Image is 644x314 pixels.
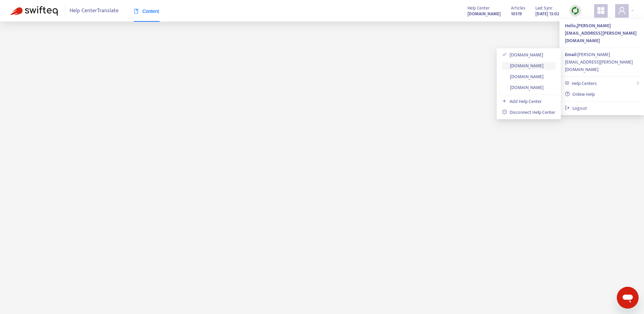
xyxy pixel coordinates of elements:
[636,81,640,85] span: right
[571,6,579,15] img: sync.dc5367851b00ba804db3.png
[565,22,637,45] strong: Hello, [PERSON_NAME][EMAIL_ADDRESS][PERSON_NAME][DOMAIN_NAME]
[597,6,605,15] span: appstore
[618,6,626,15] span: user
[617,287,639,309] iframe: Button to launch messaging window
[134,8,159,14] span: Content
[502,62,544,70] a: [DOMAIN_NAME]
[467,10,501,18] a: [DOMAIN_NAME]
[535,4,553,12] span: Last Sync
[535,10,559,18] strong: [DATE] 13:02
[565,90,595,98] a: Online Help
[502,98,542,105] a: Add Help Center
[511,10,522,18] strong: 10519
[565,51,577,58] strong: Email:
[565,51,639,73] div: [PERSON_NAME][EMAIL_ADDRESS][PERSON_NAME][DOMAIN_NAME]
[467,4,490,12] span: Help Center
[134,9,139,14] span: book
[572,80,597,87] span: Help Centers
[511,4,525,12] span: Articles
[565,104,587,112] a: Logout
[502,51,543,59] a: [DOMAIN_NAME]
[502,84,544,91] a: [DOMAIN_NAME]
[70,4,118,17] span: Help Center Translate
[502,73,544,81] a: [DOMAIN_NAME]
[502,108,555,116] a: Disconnect Help Center
[10,6,58,16] img: Swifteq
